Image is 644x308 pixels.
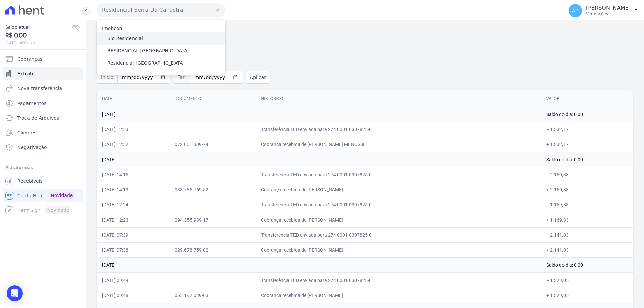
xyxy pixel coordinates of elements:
[256,288,541,303] td: Cobrança recebida de [PERSON_NAME]
[107,35,143,42] label: Bio Residencial
[97,122,169,137] td: [DATE] 12:53
[541,152,633,167] td: Saldo do dia: 0,00
[3,52,83,66] a: Cobranças
[97,272,169,288] td: [DATE] 09:49
[107,47,190,54] label: RESIDENCIAL [GEOGRAPHIC_DATA]
[17,56,42,62] span: Cobranças
[97,167,169,182] td: [DATE] 14:15
[17,85,62,92] span: Nova transferência
[256,167,541,182] td: Transferência TED enviada para 274 0001 0307825-0
[97,182,169,197] td: [DATE] 14:13
[541,227,633,242] td: − 2.141,03
[102,26,122,31] label: Imobcon
[97,90,169,107] th: Data
[256,227,541,242] td: Transferência TED enviada para 274 0001 0307825-0
[256,242,541,257] td: Cobrança recebida de [PERSON_NAME]
[541,288,633,303] td: + 1.329,05
[97,227,169,242] td: [DATE] 07:39
[3,141,83,154] a: Negativação
[3,174,83,188] a: Recebíveis
[541,167,633,182] td: − 2.160,33
[17,70,35,77] span: Extrato
[256,137,541,152] td: Cobrança recebida de [PERSON_NAME] MENOSSE
[169,288,256,303] td: 065.192.039-63
[5,40,72,46] span: [DATE] 14:23
[169,242,256,257] td: 029.678.759-02
[256,122,541,137] td: Transferência TED enviada para 274 0001 0307825-0
[3,111,83,125] a: Troca de Arquivos
[256,197,541,212] td: Transferência TED enviada para 274 0001 0307825-0
[541,242,633,257] td: + 2.141,03
[169,212,256,227] td: 094.355.939-17
[17,192,44,199] span: Conta Hent
[97,107,541,122] td: [DATE]
[541,122,633,137] td: − 1.332,17
[17,144,47,151] span: Negativação
[7,285,23,301] div: Open Intercom Messenger
[97,197,169,212] td: [DATE] 12:24
[97,26,633,41] h2: Extrato
[169,182,256,197] td: 033.785.769-52
[541,272,633,288] td: − 1.329,05
[586,5,631,11] p: [PERSON_NAME]
[3,67,83,80] a: Extrato
[5,31,72,40] span: R$ 0,00
[256,212,541,227] td: Cobrança recebida de [PERSON_NAME]
[563,1,644,20] button: AD [PERSON_NAME] Ver opções
[541,137,633,152] td: + 1.332,17
[5,52,80,217] nav: Sidebar
[97,257,541,272] td: [DATE]
[541,182,633,197] td: + 2.160,33
[256,272,541,288] td: Transferência TED enviada para 274 0001 0307825-0
[541,212,633,227] td: + 1.169,33
[97,3,225,17] button: Residencial Serra Da Canastra
[17,178,43,184] span: Recebíveis
[5,164,80,172] div: Plataformas
[97,242,169,257] td: [DATE] 07:38
[173,71,190,84] span: Fim
[107,60,185,67] label: Residencial [GEOGRAPHIC_DATA]
[3,82,83,95] a: Nova transferência
[97,212,169,227] td: [DATE] 12:23
[541,197,633,212] td: − 1.169,33
[256,182,541,197] td: Cobrança recebida de [PERSON_NAME]
[17,115,59,121] span: Troca de Arquivos
[169,90,256,107] th: Documento
[541,257,633,272] td: Saldo do dia: 0,00
[256,90,541,107] th: Histórico
[97,71,117,84] span: Início
[169,137,256,152] td: 072.001.309-74
[541,107,633,122] td: Saldo do dia: 0,00
[246,71,270,84] button: Aplicar
[572,8,579,13] span: AD
[3,189,83,202] a: Conta Hent Novidade
[97,288,169,303] td: [DATE] 09:48
[17,100,46,107] span: Pagamentos
[586,11,631,17] p: Ver opções
[48,192,75,199] span: Novidade
[3,97,83,110] a: Pagamentos
[17,129,36,136] span: Clientes
[3,126,83,139] a: Clientes
[5,24,72,31] span: Saldo atual
[97,137,169,152] td: [DATE] 12:52
[97,152,541,167] td: [DATE]
[541,90,633,107] th: Valor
